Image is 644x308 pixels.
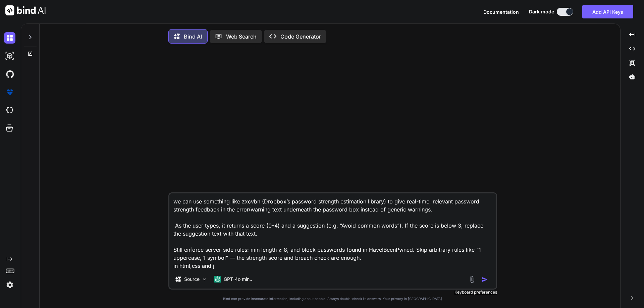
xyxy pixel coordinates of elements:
[168,296,497,301] p: Bind can provide inaccurate information, including about people. Always double-check its answers....
[483,8,519,15] button: Documentation
[4,68,15,80] img: githubDark
[184,33,202,41] p: Bind AI
[202,276,207,282] img: Pick Models
[224,276,252,283] p: GPT-4o min..
[226,33,257,41] p: Web Search
[4,32,15,44] img: darkChat
[4,105,15,116] img: cloudideIcon
[168,290,497,295] p: Keyboard preferences
[529,8,554,15] span: Dark mode
[582,5,633,18] button: Add API Keys
[169,193,496,270] textarea: we can use something like zxcvbn (Dropbox’s password strength estimation library) to give real-ti...
[4,50,15,62] img: darkAi-studio
[468,275,476,283] img: attachment
[280,33,321,41] p: Code Generator
[4,279,15,291] img: settings
[184,276,200,283] p: Source
[5,5,46,15] img: Bind AI
[214,276,221,283] img: GPT-4o mini
[483,9,519,15] span: Documentation
[481,276,488,283] img: icon
[4,86,15,98] img: premium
